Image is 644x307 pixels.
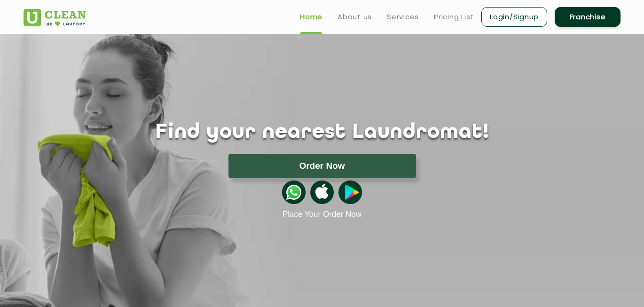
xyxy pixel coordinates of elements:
[338,11,372,23] a: About us
[387,11,419,23] a: Services
[228,154,416,178] button: Order Now
[338,181,362,204] img: playstoreicon.png
[310,181,334,204] img: apple-icon.png
[481,7,547,27] a: Login/Signup
[16,121,628,144] h1: Find your nearest Laundromat!
[434,11,474,23] a: Pricing List
[555,7,620,27] a: Franchise
[24,9,86,26] img: UClean Laundry and Dry Cleaning
[300,11,322,23] a: Home
[282,181,306,204] img: whatsappicon.png
[283,210,361,219] a: Place Your Order Now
